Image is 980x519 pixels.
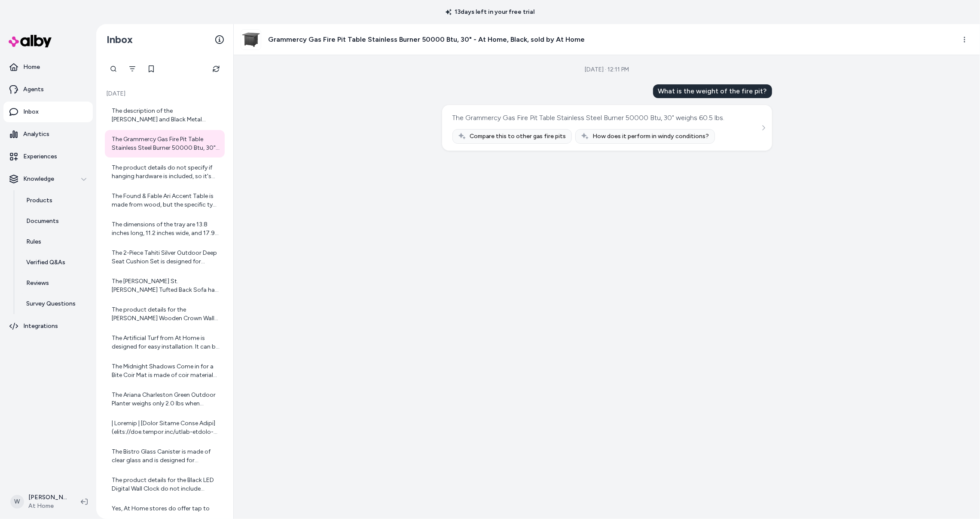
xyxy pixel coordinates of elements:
div: The product details do not specify if hanging hardware is included, so it's best to check that be... [112,164,220,181]
p: [DATE] [105,90,225,98]
a: The Bistro Glass Canister is made of clear glass and is designed for convenient storage of dry in... [105,442,225,470]
a: The dimensions of the tray are 13.8 inches long, 11.2 inches wide, and 17.9 inches high. [105,215,225,243]
span: How does it perform in windy conditions? [593,132,709,141]
p: Rules [26,238,41,246]
a: Analytics [3,124,93,145]
div: [DATE] · 12:11 PM [585,65,629,74]
a: Home [3,57,93,77]
div: The product details for the [PERSON_NAME] Wooden Crown Wall Ledge, 36" do not include specific in... [112,306,220,323]
div: The Ariana Charleston Green Outdoor Planter weighs only 2.0 lbs when empty, making it easy to mov... [112,391,220,408]
a: Reviews [18,273,93,293]
span: At Home [28,502,67,510]
p: Survey Questions [26,300,76,308]
a: The [PERSON_NAME] St. [PERSON_NAME] Tufted Back Sofa has a weight limit of 500 lbs. [105,272,225,300]
a: Integrations [3,316,93,337]
a: Experiences [3,146,93,167]
p: Products [26,196,52,205]
div: The Found & Fable Ari Accent Table is made from wood, but the specific type of wood is not mentio... [112,192,220,209]
p: Agents [23,85,44,94]
div: | Loremip | [Dolor Sitame Conse Adipi](elits://doe.tempor.inc/utlab-etdolo-magna-al/705426908.eni... [112,419,220,436]
a: The Grammercy Gas Fire Pit Table Stainless Steel Burner 50000 Btu, 30" weighs 60.5 lbs. [105,130,225,158]
div: The description of the [PERSON_NAME] and Black Metal Laundry Canister does not mention having a l... [112,107,220,124]
a: The Artificial Turf from At Home is designed for easy installation. It can be glued, seamed, or s... [105,329,225,356]
a: The product details do not specify if hanging hardware is included, so it's best to check that be... [105,158,225,186]
div: The Grammercy Gas Fire Pit Table Stainless Steel Burner 50000 Btu, 30" weighs 60.5 lbs. [112,135,220,152]
div: The Midnight Shadows Come in for a Bite Coir Mat is made of coir material and is intended for ind... [112,362,220,380]
span: W [10,495,24,509]
a: | Loremip | [Dolor Sitame Conse Adipi](elits://doe.tempor.inc/utlab-etdolo-magna-al/705426908.eni... [105,414,225,442]
p: [PERSON_NAME] [28,493,67,502]
p: Knowledge [23,175,54,183]
a: Documents [18,211,93,232]
img: alby Logo [9,35,52,47]
a: The description of the [PERSON_NAME] and Black Metal Laundry Canister does not mention having a l... [105,102,225,129]
p: Experiences [23,152,57,161]
a: Agents [3,79,93,100]
div: The Artificial Turf from At Home is designed for easy installation. It can be glued, seamed, or s... [112,334,220,351]
a: The 2-Piece Tahiti Silver Outdoor Deep Seat Cushion Set is designed for outdoor use, but it is sp... [105,244,225,271]
button: Knowledge [3,169,93,189]
a: The Ariana Charleston Green Outdoor Planter weighs only 2.0 lbs when empty, making it easy to mov... [105,386,225,413]
div: The Bistro Glass Canister is made of clear glass and is designed for convenient storage of dry in... [112,448,220,465]
p: Analytics [23,130,49,139]
a: Verified Q&As [18,252,93,273]
a: Inbox [3,102,93,122]
a: Survey Questions [18,293,93,314]
a: The product details for the [PERSON_NAME] Wooden Crown Wall Ledge, 36" do not include specific in... [105,300,225,328]
p: Inbox [23,108,39,116]
span: Compare this to other gas fire pits [470,132,566,141]
a: Rules [18,232,93,252]
div: The product details for the Black LED Digital Wall Clock do not include specific instructions for... [112,476,220,493]
a: The product details for the Black LED Digital Wall Clock do not include specific instructions for... [105,471,225,498]
div: The [PERSON_NAME] St. [PERSON_NAME] Tufted Back Sofa has a weight limit of 500 lbs. [112,277,220,294]
button: Filter [124,60,141,77]
div: The dimensions of the tray are 13.8 inches long, 11.2 inches wide, and 17.9 inches high. [112,220,220,238]
img: grammercy-gas-fire-pit-table-stainless-steel-burner-50000-btu-30.jpg [241,30,261,49]
button: W[PERSON_NAME]At Home [5,488,74,516]
div: The 2-Piece Tahiti Silver Outdoor Deep Seat Cushion Set is designed for outdoor use, but it is sp... [112,249,220,266]
a: Products [18,190,93,211]
p: Verified Q&As [26,258,65,267]
h3: Grammercy Gas Fire Pit Table Stainless Burner 50000 Btu, 30" - At Home, Black, sold by At Home [268,34,585,45]
h2: Inbox [107,33,133,46]
button: Refresh [208,60,225,77]
p: Integrations [23,322,58,331]
div: The Grammercy Gas Fire Pit Table Stainless Steel Burner 50000 Btu, 30" weighs 60.5 lbs. [452,112,725,124]
a: The Midnight Shadows Come in for a Bite Coir Mat is made of coir material and is intended for ind... [105,357,225,385]
a: The Found & Fable Ari Accent Table is made from wood, but the specific type of wood is not mentio... [105,187,225,214]
p: Home [23,63,40,71]
p: Reviews [26,279,49,287]
p: 13 days left in your free trial [440,8,540,16]
button: See more [758,123,769,133]
p: Documents [26,217,59,226]
div: What is the weight of the fire pit? [653,84,772,98]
